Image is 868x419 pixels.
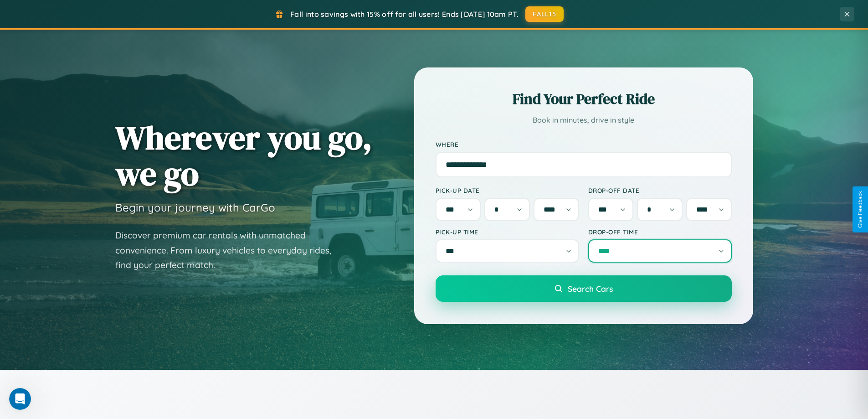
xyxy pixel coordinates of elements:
[436,140,732,148] label: Where
[568,284,613,294] span: Search Cars
[436,228,579,236] label: Pick-up Time
[290,10,519,19] span: Fall into savings with 15% off for all users! Ends [DATE] 10am PT.
[115,119,372,191] h1: Wherever you go, we go
[436,275,732,302] button: Search Cars
[115,201,275,214] h3: Begin your journey with CarGo
[525,6,564,22] button: FALL15
[436,114,732,127] p: Book in minutes, drive in style
[588,228,732,236] label: Drop-off Time
[9,388,31,410] iframe: Intercom live chat
[588,186,732,194] label: Drop-off Date
[115,228,343,273] p: Discover premium car rentals with unmatched convenience. From luxury vehicles to everyday rides, ...
[436,89,732,109] h2: Find Your Perfect Ride
[436,186,579,194] label: Pick-up Date
[857,191,863,228] div: Give Feedback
